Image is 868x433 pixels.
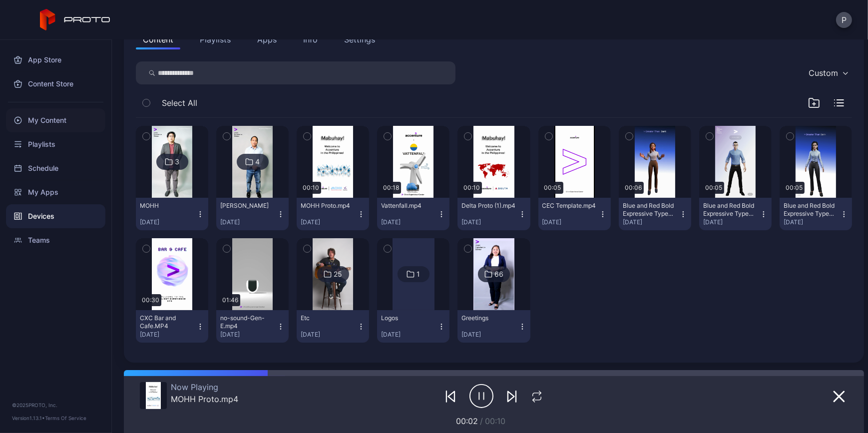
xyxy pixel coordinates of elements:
div: [DATE] [784,218,840,226]
div: Now Playing [171,382,238,392]
div: [DATE] [381,331,437,339]
button: Greetings[DATE] [457,310,530,343]
div: Blue and Red Bold Expressive Type Gadgets Static Snapchat Snap Ad-3.mp4 [623,202,678,218]
button: CEC Template.mp4[DATE] [538,198,611,230]
button: Etc[DATE] [297,310,369,343]
div: Blue and Red Bold Expressive Type Gadgets Static Snapchat Snap Ad-2.mp4 [703,202,758,218]
span: / [480,416,483,426]
div: [DATE] [220,331,277,339]
div: Greetings [461,314,516,322]
button: Vattenfall.mp4[DATE] [377,198,449,230]
div: [DATE] [301,218,357,226]
div: Delta Proto (1).mp4 [461,202,516,210]
a: Schedule [6,156,105,180]
div: 3 [175,157,179,166]
a: Terms Of Service [45,415,86,421]
a: Devices [6,204,105,228]
div: Blue and Red Bold Expressive Type Gadgets Static Snapchat Snap Ad.mp4 [784,202,839,218]
button: Blue and Red Bold Expressive Type Gadgets Static Snapchat Snap Ad.mp4[DATE] [780,198,852,230]
div: Logos [381,314,436,322]
div: [DATE] [542,218,599,226]
div: [DATE] [301,331,357,339]
button: P [836,12,852,28]
button: Logos[DATE] [377,310,449,343]
a: Teams [6,228,105,252]
div: Custom [809,68,838,78]
button: Delta Proto (1).mp4[DATE] [457,198,530,230]
button: MOHH[DATE] [136,198,208,230]
button: Blue and Red Bold Expressive Type Gadgets Static Snapchat Snap Ad-2.mp4[DATE] [699,198,772,230]
div: 4 [255,157,260,166]
button: Custom [804,61,852,84]
div: 66 [494,270,503,279]
button: no-sound-Gen-E.mp4[DATE] [216,310,289,343]
div: CXC Bar and Cafe.MP4 [140,314,195,330]
button: [PERSON_NAME][DATE] [216,198,289,230]
span: Select All [162,97,197,109]
a: My Content [6,108,105,132]
a: App Store [6,48,105,72]
div: [DATE] [623,218,679,226]
div: Carlo [220,202,275,210]
button: Blue and Red Bold Expressive Type Gadgets Static Snapchat Snap Ad-3.mp4[DATE] [619,198,691,230]
div: [DATE] [140,218,196,226]
span: 00:10 [485,416,505,426]
div: 1 [417,270,420,279]
div: MOHH [140,202,195,210]
button: CXC Bar and Cafe.MP4[DATE] [136,310,208,343]
div: Vattenfall.mp4 [381,202,436,210]
div: Etc [301,314,356,322]
div: 25 [334,270,342,279]
span: Version 1.13.1 • [12,415,45,421]
div: MOHH Proto.mp4 [301,202,356,210]
a: Content Store [6,72,105,96]
div: [DATE] [140,331,196,339]
div: [DATE] [703,218,760,226]
a: Playlists [6,132,105,156]
div: [DATE] [381,218,437,226]
div: MOHH Proto.mp4 [171,394,238,404]
div: [DATE] [461,218,518,226]
div: [DATE] [220,218,277,226]
div: [DATE] [461,331,518,339]
div: no-sound-Gen-E.mp4 [220,314,275,330]
div: CEC Template.mp4 [542,202,597,210]
div: © 2025 PROTO, Inc. [12,401,99,409]
a: My Apps [6,180,105,204]
span: 00:02 [456,416,478,426]
button: MOHH Proto.mp4[DATE] [297,198,369,230]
